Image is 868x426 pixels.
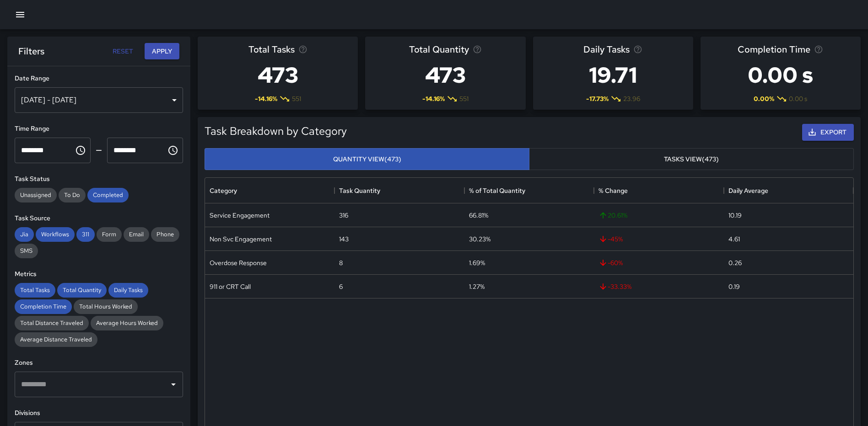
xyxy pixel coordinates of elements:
[724,178,853,203] div: Daily Average
[59,188,86,202] div: To Do
[57,286,107,294] span: Total Quantity
[339,178,380,203] div: Task Quantity
[18,44,44,59] h6: Filters
[15,303,72,310] span: Completion Time
[469,258,485,267] div: 1.69%
[339,211,348,220] div: 316
[339,258,343,267] div: 8
[15,191,57,199] span: Unassigned
[789,94,807,103] span: 0.00 s
[15,319,89,327] span: Total Distance Traveled
[248,42,295,57] span: Total Tasks
[205,148,529,170] button: Quantity View(473)
[59,191,86,199] span: To Do
[87,188,129,202] div: Completed
[97,227,122,242] div: Form
[623,94,640,103] span: 23.96
[598,258,623,267] span: -60 %
[76,230,95,238] span: 311
[36,227,75,242] div: Workflows
[464,178,594,203] div: % of Total Quantity
[728,178,768,203] div: Daily Average
[87,191,129,199] span: Completed
[15,230,34,238] span: Jia
[728,234,740,244] div: 4.61
[598,178,628,203] div: % Change
[205,124,347,138] h5: Task Breakdown by Category
[15,286,55,294] span: Total Tasks
[210,211,270,220] div: Service Engagement
[15,269,183,279] h6: Metrics
[15,244,38,258] div: SMS
[598,234,623,244] span: -45 %
[15,283,55,298] div: Total Tasks
[15,87,183,113] div: [DATE] - [DATE]
[633,45,642,54] svg: Average number of tasks per day in the selected period, compared to the previous period.
[71,141,90,160] button: Choose time, selected time is 12:00 AM
[459,94,469,103] span: 551
[76,227,95,242] div: 311
[422,94,445,103] span: -14.16 %
[728,282,740,291] div: 0.19
[754,94,774,103] span: 0.00 %
[15,227,34,242] div: Jia
[728,258,742,267] div: 0.26
[583,57,642,93] h3: 19.71
[210,258,267,267] div: Overdose Response
[248,57,307,93] h3: 473
[255,94,277,103] span: -14.16 %
[15,124,183,134] h6: Time Range
[108,283,148,298] div: Daily Tasks
[15,174,183,184] h6: Task Status
[469,282,485,291] div: 1.27%
[151,227,179,242] div: Phone
[292,94,301,103] span: 551
[469,211,488,220] div: 66.81%
[339,234,349,244] div: 143
[210,178,237,203] div: Category
[594,178,723,203] div: % Change
[74,303,138,310] span: Total Hours Worked
[598,211,627,220] span: 20.61 %
[205,178,334,203] div: Category
[210,234,272,244] div: Non Svc Engagement
[469,178,525,203] div: % of Total Quantity
[339,282,343,291] div: 6
[298,45,307,54] svg: Total number of tasks in the selected period, compared to the previous period.
[151,230,179,238] span: Phone
[91,319,163,327] span: Average Hours Worked
[15,247,38,255] span: SMS
[802,124,854,141] button: Export
[164,141,182,160] button: Choose time, selected time is 11:59 PM
[728,211,742,220] div: 10.19
[738,57,823,93] h3: 0.00 s
[108,43,137,60] button: Reset
[15,332,97,347] div: Average Distance Traveled
[91,316,163,330] div: Average Hours Worked
[586,94,609,103] span: -17.73 %
[36,230,75,238] span: Workflows
[15,358,183,368] h6: Zones
[15,316,89,330] div: Total Distance Traveled
[583,42,630,57] span: Daily Tasks
[469,234,491,244] div: 30.23%
[15,408,183,418] h6: Divisions
[124,230,149,238] span: Email
[409,57,482,93] h3: 473
[529,148,854,170] button: Tasks View(473)
[15,188,57,202] div: Unassigned
[210,282,251,291] div: 911 or CRT Call
[145,43,179,60] button: Apply
[334,178,464,203] div: Task Quantity
[108,286,148,294] span: Daily Tasks
[57,283,107,298] div: Total Quantity
[15,299,72,314] div: Completion Time
[15,213,183,224] h6: Task Source
[124,227,149,242] div: Email
[167,378,180,391] button: Open
[598,282,631,291] span: -33.33 %
[74,299,138,314] div: Total Hours Worked
[15,335,97,343] span: Average Distance Traveled
[814,45,823,54] svg: Average time taken to complete tasks in the selected period, compared to the previous period.
[738,42,810,57] span: Completion Time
